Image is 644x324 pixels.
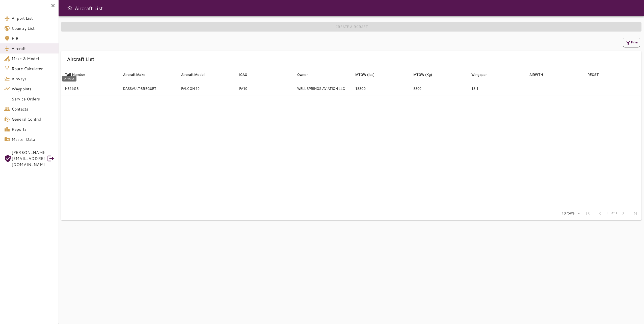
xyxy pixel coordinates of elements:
div: ICAO [239,72,248,78]
td: N316GB [61,82,119,95]
button: Filter [623,38,640,47]
div: Wingspan [471,72,488,78]
span: MTOW (lbs) [355,72,381,78]
td: FA10 [235,82,293,95]
span: REGST [587,72,605,78]
span: Aircraft Make [123,72,152,78]
span: 1-1 of 1 [606,211,617,216]
span: Aircraft [12,45,55,51]
div: AIRWTH [529,72,543,78]
td: DASSAULT-BREGUET [119,82,177,95]
span: Owner [297,72,314,78]
span: Airways [12,76,55,82]
h6: Aircraft List [75,4,103,12]
span: Waypoints [12,86,55,92]
div: MTOW (lbs) [355,72,375,78]
td: WELLSPRINGS AVIATION LLC [293,82,351,95]
span: Country List [12,25,55,31]
div: Airways [62,76,76,82]
span: Airport List [12,15,55,21]
td: FALCON 10 [177,82,235,95]
span: Tail Number [65,72,92,78]
span: Service Orders [12,96,55,102]
span: ICAO [239,72,254,78]
span: Reports [12,126,55,132]
span: FIR [12,35,55,41]
span: Contacts [12,106,55,112]
span: Last Page [629,207,641,219]
div: 10 rows [558,210,582,217]
div: Aircraft Model [181,72,205,78]
div: Aircraft Make [123,72,145,78]
td: 8300 [409,82,467,95]
div: 10 rows [560,211,576,215]
span: Aircraft Model [181,72,211,78]
td: 13.1 [467,82,525,95]
span: MTOW (Kg) [413,72,439,78]
td: 18300 [351,82,409,95]
div: MTOW (Kg) [413,72,432,78]
span: Next Page [617,207,629,219]
div: REGST [587,72,599,78]
button: Open drawer [65,3,75,13]
span: First Page [582,207,594,219]
span: Route Calculator [12,66,55,72]
div: Tail Number [65,72,85,78]
span: Wingspan [471,72,494,78]
span: Previous Page [594,207,606,219]
div: Owner [297,72,308,78]
span: [PERSON_NAME][EMAIL_ADDRESS][DOMAIN_NAME] [12,149,44,168]
h6: Aircraft List [67,55,94,63]
span: AIRWTH [529,72,550,78]
span: Master Data [12,136,55,142]
span: Make & Model [12,56,55,62]
span: General Control [12,116,55,122]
